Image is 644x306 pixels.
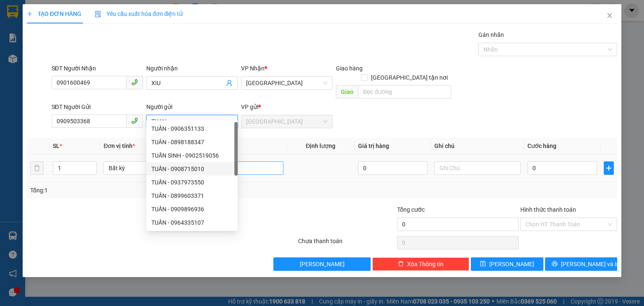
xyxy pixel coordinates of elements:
div: TUÂN - 0898188347 [146,135,238,149]
span: plus [27,11,33,17]
span: [PERSON_NAME] và In [561,259,620,269]
span: delete [398,261,404,267]
span: Cước hàng [527,143,556,149]
div: TUẤN - 0964335107 [151,218,233,227]
span: phone [131,79,138,86]
input: VD: Bàn, Ghế [197,161,283,175]
input: Dọc đường [358,85,451,99]
div: TUẤN - 0906351133 [151,124,233,133]
span: TẠO ĐƠN HÀNG [27,10,81,17]
img: icon [95,11,101,18]
span: save [480,261,486,267]
span: Giao hàng [336,65,363,72]
div: Chưa thanh toán [297,236,396,251]
div: TUÂN - 0898188347 [151,137,233,147]
span: [PERSON_NAME] [489,259,534,269]
div: TUẤN - 0906351133 [146,122,238,135]
div: TUẤN - 0909896936 [151,205,233,214]
span: user-add [226,80,233,86]
div: Người nhận [146,64,238,73]
label: Gán nhãn [478,31,504,38]
div: TUẤN SINH - 0902519056 [151,151,233,160]
span: Tổng cước [397,206,425,213]
button: printer[PERSON_NAME] và In [545,257,618,271]
label: Hình thức thanh toán [520,206,576,213]
div: SĐT Người Gửi [52,102,143,112]
span: Xóa Thông tin [407,259,444,269]
button: Close [598,4,621,28]
input: Ghi Chú [434,161,521,175]
div: TUẤN - 0899603371 [151,191,233,200]
span: [GEOGRAPHIC_DATA] tận nơi [368,73,451,82]
div: TUẤN SINH - 0902519056 [146,149,238,162]
span: plus [604,165,613,171]
span: Quảng Sơn [246,77,327,89]
button: plus [604,161,614,175]
div: TUẤN - 0899603371 [146,189,238,202]
span: Giao [336,85,358,99]
div: TUẤN - 0908715010 [146,162,238,176]
span: Giá trị hàng [358,143,389,149]
span: [PERSON_NAME] [300,259,345,269]
span: Định lượng [306,143,335,149]
span: printer [552,261,558,267]
th: Ghi chú [431,138,524,154]
div: TUẤN - 0937973550 [151,178,233,187]
div: Tổng: 1 [30,186,249,195]
button: delete [30,161,44,175]
span: Bất kỳ [109,162,185,174]
span: SL [53,143,60,149]
div: TUẤN - 0908715010 [151,164,233,174]
span: VP Nhận [241,65,265,72]
span: Sài Gòn [246,115,327,128]
span: Yêu cầu xuất hóa đơn điện tử [95,10,183,17]
div: VP gửi [241,102,332,112]
div: Người gửi [146,102,238,112]
div: SĐT Người Nhận [52,64,143,73]
div: TUẤN - 0937973550 [146,176,238,189]
div: TUẤN - 0964335107 [146,216,238,229]
div: TUẤN - 0909896936 [146,202,238,216]
span: Đơn vị tính [104,143,135,149]
span: phone [131,117,138,124]
span: close [606,12,613,19]
button: deleteXóa Thông tin [372,257,469,271]
button: save[PERSON_NAME] [471,257,543,271]
input: 0 [358,161,428,175]
button: [PERSON_NAME] [273,257,370,271]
